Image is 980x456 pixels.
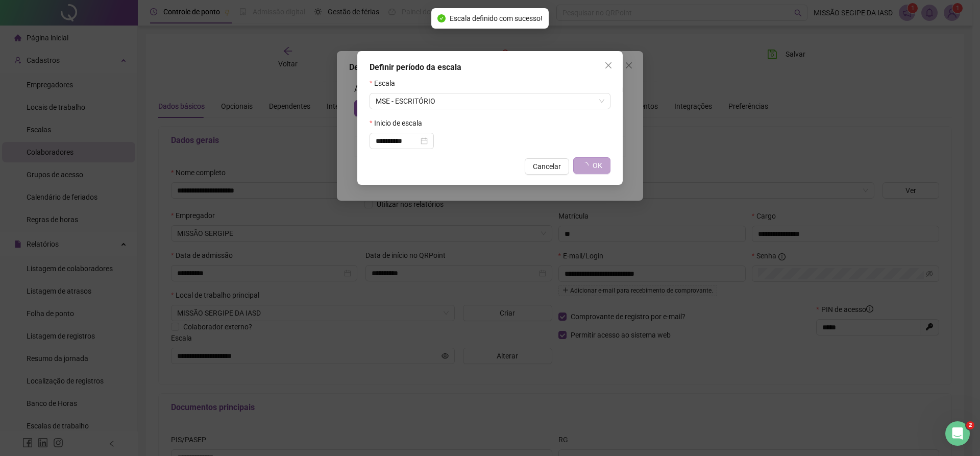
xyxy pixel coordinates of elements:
span: close [604,61,612,69]
div: Definir período da escala [370,61,610,74]
span: Escala definido com sucesso! [450,13,543,24]
span: loading [581,162,589,169]
button: Close [600,57,617,74]
button: OK [573,157,610,174]
label: Inicio de escala [370,117,429,129]
span: OK [593,160,602,171]
span: MSE - ESCRITÓRIO [376,93,604,109]
span: check-circle [437,14,446,22]
iframe: Intercom live chat [945,421,970,446]
span: Cancelar [533,161,561,172]
button: Cancelar [525,158,569,175]
span: 2 [966,421,974,429]
label: Escala [370,78,402,89]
